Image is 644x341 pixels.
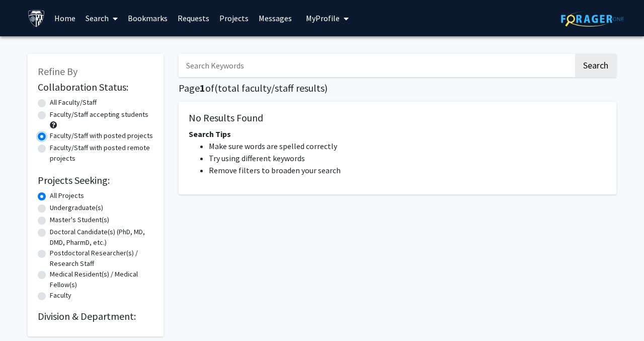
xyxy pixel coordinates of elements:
a: Bookmarks [123,1,173,36]
a: Search [80,1,123,36]
label: All Faculty/Staff [50,97,97,108]
label: Postdoctoral Researcher(s) / Research Staff [50,248,153,269]
label: Doctoral Candidate(s) (PhD, MD, DMD, PharmD, etc.) [50,227,153,248]
a: Requests [173,1,214,36]
button: Search [575,54,616,77]
li: Make sure words are spelled correctly [209,140,606,152]
h1: Page of ( total faculty/staff results) [179,82,616,94]
a: Home [49,1,80,36]
img: Johns Hopkins University Logo [28,10,45,27]
label: Master's Student(s) [50,215,109,225]
img: ForagerOne Logo [561,11,624,27]
li: Try using different keywords [209,152,606,164]
h2: Collaboration Status: [38,81,153,93]
a: Projects [214,1,254,36]
h5: No Results Found [189,112,606,124]
h2: Division & Department: [38,310,153,322]
a: Messages [254,1,297,36]
iframe: Chat [8,296,43,333]
span: Refine By [38,65,77,78]
span: My Profile [306,13,340,23]
label: All Projects [50,190,84,201]
label: Faculty/Staff with posted remote projects [50,143,153,164]
nav: Page navigation [179,204,616,228]
li: Remove filters to broaden your search [209,164,606,176]
label: Medical Resident(s) / Medical Fellow(s) [50,269,153,290]
label: Faculty/Staff with posted projects [50,130,153,141]
h2: Projects Seeking: [38,174,153,186]
label: Faculty [50,290,71,301]
input: Search Keywords [179,54,574,77]
label: Faculty/Staff accepting students [50,109,148,120]
span: 1 [200,82,205,94]
label: Undergraduate(s) [50,202,103,213]
span: Search Tips [189,129,231,139]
